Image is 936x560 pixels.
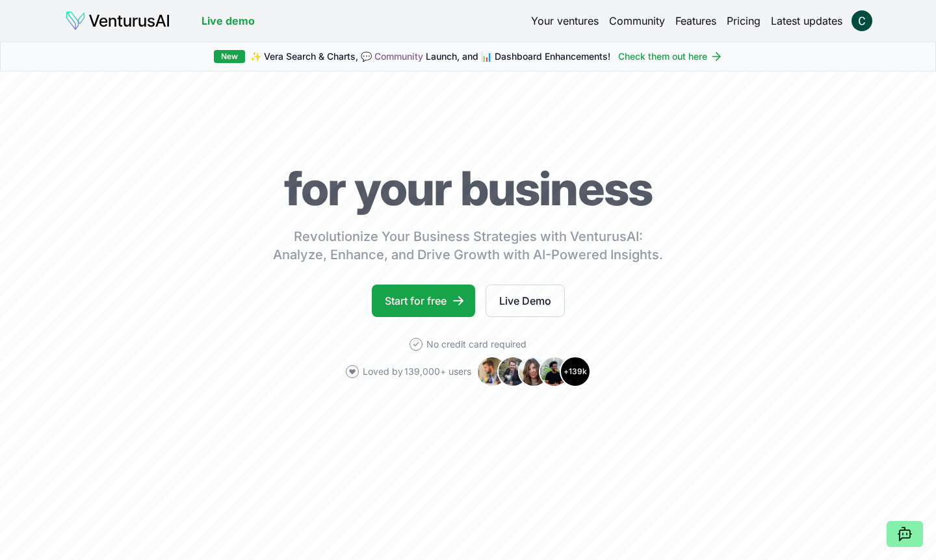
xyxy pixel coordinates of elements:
[497,356,528,387] img: Avatar 2
[214,50,245,63] div: New
[250,50,610,63] span: ✨ Vera Search & Charts, 💬 Launch, and 📊 Dashboard Enhancements!
[539,356,570,387] img: Avatar 4
[531,13,599,29] a: Your ventures
[476,356,508,387] img: Avatar 1
[518,356,549,387] img: Avatar 3
[372,285,475,317] a: Start for free
[65,10,170,31] img: logo
[851,10,872,31] img: ACg8ocLtROQhGmQY-UGRAPOnkLpEVTACXg3HRi9iHsusfMluXq3CMA=s96-c
[771,13,842,29] a: Latest updates
[201,13,255,29] a: Live demo
[618,50,723,63] a: Check them out here
[675,13,716,29] a: Features
[609,13,665,29] a: Community
[486,285,565,317] a: Live Demo
[374,51,423,62] a: Community
[727,13,760,29] a: Pricing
